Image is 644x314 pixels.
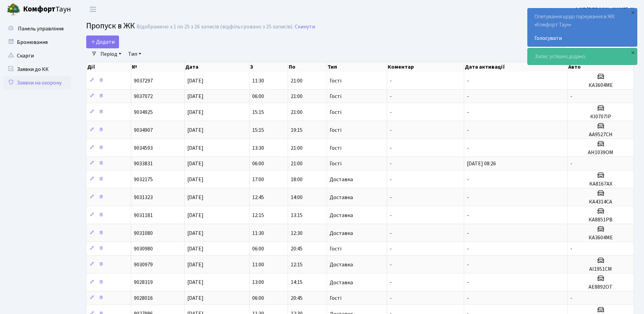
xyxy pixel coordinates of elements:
[291,279,303,286] span: 14:15
[134,294,153,302] span: 9028016
[330,195,353,200] span: Доставка
[291,294,303,302] span: 20:45
[330,231,353,236] span: Доставка
[390,144,392,152] span: -
[467,194,469,201] span: -
[134,160,153,167] span: 9033831
[187,212,204,219] span: [DATE]
[570,82,631,89] h5: КА3604МЕ
[390,194,392,201] span: -
[467,294,469,302] span: -
[629,9,636,16] div: ×
[570,266,631,272] h5: АІ1951СМ
[390,294,392,302] span: -
[249,62,288,72] th: З
[291,160,303,167] span: 21:00
[291,126,303,134] span: 19:15
[291,261,303,268] span: 12:15
[134,93,153,100] span: 9037072
[187,194,204,201] span: [DATE]
[467,93,469,100] span: -
[187,294,204,302] span: [DATE]
[86,35,119,48] a: Додати
[187,176,204,183] span: [DATE]
[330,246,341,251] span: Гості
[330,78,341,83] span: Гості
[390,279,392,286] span: -
[291,93,303,100] span: 21:00
[187,245,204,252] span: [DATE]
[252,176,264,183] span: 17:00
[187,93,204,100] span: [DATE]
[23,4,71,15] span: Таун
[295,24,315,30] a: Скинути
[330,280,353,285] span: Доставка
[252,279,264,286] span: 13:00
[570,217,631,223] h5: КА8851РВ
[252,261,264,268] span: 11:00
[291,176,303,183] span: 18:00
[252,245,264,252] span: 06:00
[134,245,153,252] span: 9030980
[390,77,392,84] span: -
[288,62,327,72] th: По
[3,22,71,35] a: Панель управління
[390,261,392,268] span: -
[131,62,184,72] th: №
[134,176,153,183] span: 9032175
[187,230,204,237] span: [DATE]
[464,62,568,72] th: Дата активації
[291,212,303,219] span: 13:15
[629,49,636,56] div: ×
[134,77,153,84] span: 9037297
[574,5,636,14] a: ФОП [PERSON_NAME]. Н.
[187,108,204,116] span: [DATE]
[570,199,631,205] h5: КА4314СА
[330,127,341,133] span: Гості
[98,48,124,60] a: Період
[134,261,153,268] span: 9030979
[570,149,631,156] h5: АН1039ОМ
[570,181,631,187] h5: КА8167АХ
[134,144,153,152] span: 9034593
[187,160,204,167] span: [DATE]
[252,194,264,201] span: 12:45
[467,245,469,252] span: -
[252,294,264,302] span: 06:00
[330,213,353,218] span: Доставка
[467,212,469,219] span: -
[467,176,469,183] span: -
[91,38,115,46] span: Додати
[252,108,264,116] span: 15:15
[467,230,469,237] span: -
[467,144,469,152] span: -
[390,126,392,134] span: -
[330,262,353,267] span: Доставка
[570,160,572,167] span: -
[134,194,153,201] span: 9031323
[252,160,264,167] span: 06:00
[291,77,303,84] span: 21:00
[528,48,637,65] div: Запис успішно додано.
[187,126,204,134] span: [DATE]
[570,294,572,302] span: -
[467,77,469,84] span: -
[327,62,387,72] th: Тип
[125,48,144,60] a: Тип
[467,160,496,167] span: [DATE] 08:26
[390,108,392,116] span: -
[570,114,631,120] h5: КІ0707ІР
[134,279,153,286] span: 9028319
[134,108,153,116] span: 9034925
[467,126,469,134] span: -
[330,110,341,115] span: Гості
[330,177,353,182] span: Доставка
[467,279,469,286] span: -
[87,62,131,72] th: Дії
[390,93,392,100] span: -
[7,3,20,16] img: logo.png
[570,131,631,138] h5: АА9527СН
[390,176,392,183] span: -
[570,235,631,241] h5: КА3604МЕ
[467,108,469,116] span: -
